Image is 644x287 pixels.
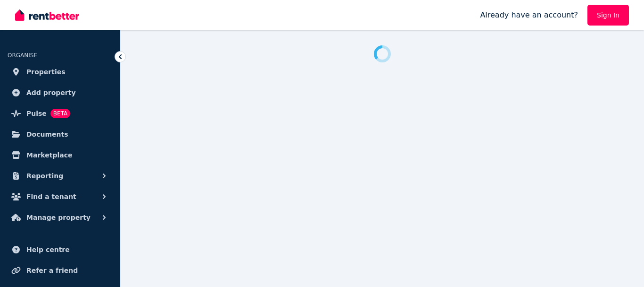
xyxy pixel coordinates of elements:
button: Manage property [8,208,113,227]
a: Marketplace [8,146,113,165]
a: Add property [8,83,113,102]
span: Add property [26,87,76,98]
span: BETA [50,109,70,118]
a: Help centre [8,240,113,259]
img: RentBetter [15,8,79,22]
a: Sign In [587,5,629,26]
span: Properties [26,66,66,78]
button: Reporting [8,166,113,185]
a: Refer a friend [8,261,113,280]
a: Documents [8,125,113,144]
span: Already have an account? [480,9,578,21]
span: Manage property [26,212,91,223]
a: PulseBETA [8,104,113,123]
span: Help centre [26,244,70,255]
span: ORGANISE [8,52,37,59]
span: Refer a friend [26,265,78,276]
span: Pulse [26,108,47,119]
a: Properties [8,62,113,81]
span: Find a tenant [26,191,76,202]
span: Marketplace [26,149,72,161]
button: Find a tenant [8,187,113,206]
span: Documents [26,129,68,140]
span: Reporting [26,170,63,182]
